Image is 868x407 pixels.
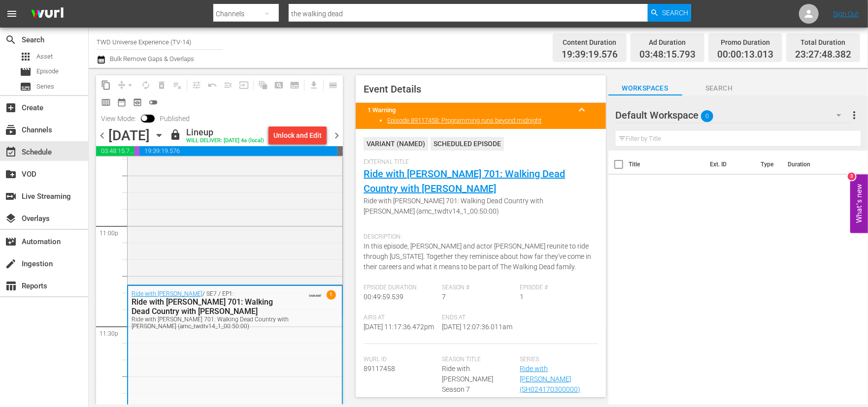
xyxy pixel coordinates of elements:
span: Clear Lineup [169,77,185,93]
div: Total Duration [795,35,851,49]
span: Reports [5,280,17,292]
span: chevron_left [96,129,108,142]
span: content_copy [101,80,111,90]
a: Ride with [PERSON_NAME] 701: Walking Dead Country with [PERSON_NAME] [364,168,565,194]
span: Live Streaming [5,190,17,202]
span: Create Series Block [287,77,302,93]
span: Series [20,81,32,93]
span: 00:32:11.618 [337,146,343,156]
span: keyboard_arrow_up [576,104,588,116]
div: Unlock and Edit [273,126,322,144]
span: Description: [364,233,593,241]
span: Workspaces [608,82,682,94]
div: / SE7 / EP1: [132,290,291,330]
span: Search [682,82,756,94]
span: Copy Lineup [98,77,114,93]
span: Season Title [442,356,515,364]
div: Ride with [PERSON_NAME] 701: Walking Dead Country with [PERSON_NAME] [132,297,291,316]
span: Search [5,34,17,46]
title: 1 Warning [367,106,570,114]
span: 19:39:19.576 [562,49,618,61]
div: VARIANT ( NAMED ) [364,137,428,151]
a: Episode 89117458: Programming runs beyond midnight [387,117,541,124]
button: Search [648,4,691,22]
span: preview_outlined [133,97,142,107]
button: Open Feedback Widget [850,174,868,233]
span: Ends At [442,314,515,322]
span: Day Calendar View [322,75,341,94]
span: 0 [701,106,713,126]
span: External Title [364,158,593,166]
span: Episode [36,66,59,76]
a: Ride with [PERSON_NAME] (SH024170300000) [520,365,580,393]
th: Type [755,151,782,178]
span: Schedule [5,146,17,158]
span: Search [662,4,688,22]
span: 1 [520,293,524,301]
button: keyboard_arrow_up [570,98,594,122]
span: Episode Duration [364,284,436,292]
span: Update Metadata from Key Asset [236,77,252,93]
button: more_vert [849,103,861,127]
span: In this episode, [PERSON_NAME] and actor [PERSON_NAME] reunite to ride through [US_STATE]. Togeth... [364,242,591,271]
div: [DATE] [108,127,150,144]
span: Overlays [5,213,17,224]
span: Revert to Primary Episode [204,77,220,93]
div: Ad Duration [639,35,696,49]
div: 3 [848,172,856,180]
span: Bulk Remove Gaps & Overlaps [108,55,194,63]
span: Automation [5,236,17,248]
span: Published [155,115,195,123]
th: Ext. ID [704,151,755,178]
div: Ride with [PERSON_NAME] 701: Walking Dead Country with [PERSON_NAME] (amc_twdtv14_1_00:50:00) [132,316,291,330]
span: Episode [20,66,32,78]
div: Content Duration [562,35,618,49]
span: 1 [327,290,336,300]
span: 03:48:15.793 [96,146,134,156]
span: 7 [442,293,446,301]
th: Title [629,151,704,178]
span: Ride with [PERSON_NAME] 701: Walking Dead Country with [PERSON_NAME] (amc_twdtv14_1_00:50:00) [364,196,593,217]
span: lock [169,129,181,141]
span: VARIANT [309,289,322,297]
span: Event Details [364,83,421,95]
span: [DATE] 12:07:36.011am [442,323,512,331]
div: Default Workspace [616,101,851,129]
div: Lineup [186,127,264,138]
span: 24 hours Lineup View is OFF [145,94,161,110]
button: Unlock and Edit [268,126,327,144]
span: Wurl Id [364,356,436,364]
span: View Mode: [96,115,141,123]
span: 23:27:48.382 [795,49,851,61]
span: 89117458 [364,365,395,373]
span: Series [36,82,54,92]
span: Refresh All Search Blocks [252,75,271,94]
span: Create [5,102,17,114]
span: 00:49:59.539 [364,293,403,301]
span: calendar_view_week_outlined [101,97,111,107]
span: Customize Events [185,75,204,94]
span: Season # [442,284,515,292]
span: toggle_off [148,97,158,107]
span: Loop Content [138,77,154,93]
span: Fill episodes with ad slates [220,77,236,93]
span: chevron_right [331,129,343,142]
span: menu [6,8,18,20]
span: 00:00:13.013 [134,146,139,156]
span: Episode # [520,284,593,292]
span: 00:00:13.013 [717,49,773,61]
span: 19:39:19.576 [139,146,337,156]
th: Duration [782,151,841,178]
span: VOD [5,168,17,180]
span: Month Calendar View [114,94,130,110]
span: Create Search Block [271,77,287,93]
span: Week Calendar View [98,94,114,110]
span: [DATE] 11:17:36.472pm [364,323,434,331]
span: Channels [5,124,17,136]
span: Series [520,356,593,364]
span: Asset [36,52,53,62]
img: ans4CAIJ8jUAAAAAAAAAAAAAAAAAAAAAAAAgQb4GAAAAAAAAAAAAAAAAAAAAAAAAJMjXAAAAAAAAAAAAAAAAAAAAAAAAgAT5G... [24,2,71,26]
span: Select an event to delete [154,77,169,93]
span: Remove Gaps & Overlaps [114,77,138,93]
a: Sign Out [833,10,859,18]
